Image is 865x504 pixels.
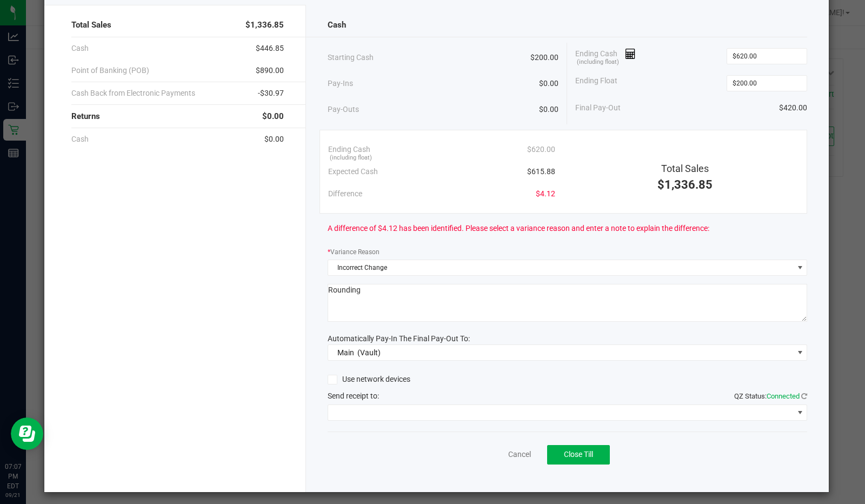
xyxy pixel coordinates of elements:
[328,188,362,200] span: Difference
[328,334,470,343] span: Automatically Pay-In The Final Pay-Out To:
[328,166,378,177] span: Expected Cash
[661,163,709,174] span: Total Sales
[328,260,794,275] span: Incorrect Change
[577,58,619,67] span: (including float)
[527,144,555,155] span: $620.00
[71,19,111,31] span: Total Sales
[575,48,636,64] span: Ending Cash
[264,134,284,145] span: $0.00
[71,65,149,76] span: Point of Banking (POB)
[539,104,558,115] span: $0.00
[657,178,713,191] span: $1,336.85
[539,78,558,89] span: $0.00
[328,223,709,234] span: A difference of $4.12 has been identified. Please select a variance reason and enter a note to ex...
[330,154,372,163] span: (including float)
[328,104,359,115] span: Pay-Outs
[71,134,89,145] span: Cash
[328,19,346,31] span: Cash
[328,374,410,385] label: Use network devices
[256,65,284,76] span: $890.00
[337,348,354,357] span: Main
[575,102,621,114] span: Final Pay-Out
[71,88,195,99] span: Cash Back from Electronic Payments
[508,449,531,460] a: Cancel
[527,166,555,177] span: $615.88
[547,445,610,465] button: Close Till
[767,392,800,400] span: Connected
[328,78,353,89] span: Pay-Ins
[357,348,381,357] span: (Vault)
[11,417,43,450] iframe: Resource center
[575,75,617,91] span: Ending Float
[71,43,89,54] span: Cash
[71,105,284,128] div: Returns
[328,144,370,155] span: Ending Cash
[536,188,555,200] span: $4.12
[262,110,284,123] span: $0.00
[779,102,807,114] span: $420.00
[245,19,284,31] span: $1,336.85
[328,247,380,257] label: Variance Reason
[328,52,374,63] span: Starting Cash
[258,88,284,99] span: -$30.97
[564,450,593,459] span: Close Till
[530,52,558,63] span: $200.00
[328,392,379,400] span: Send receipt to:
[256,43,284,54] span: $446.85
[734,392,807,400] span: QZ Status:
